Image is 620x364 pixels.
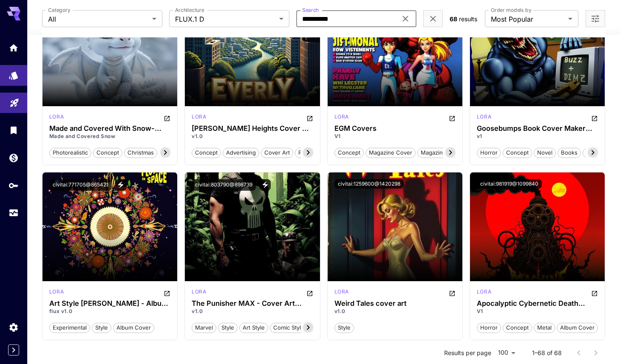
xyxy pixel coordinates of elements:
[49,299,170,308] div: Art Style Lora - Album Covers
[49,308,170,315] p: flux v1.0
[591,113,598,123] button: Open in CivitAI
[477,147,501,158] button: horror
[534,324,555,332] span: metal
[306,288,313,298] button: Open in CivitAI
[192,288,206,296] p: lora
[49,299,170,308] h3: Art Style [PERSON_NAME] - Album Covers
[8,180,19,191] div: API Keys
[503,324,532,332] span: concept
[450,15,457,23] span: 68
[48,14,149,24] span: All
[534,149,555,157] span: novel
[302,6,319,14] label: Search
[590,14,600,24] button: Open more filters
[477,324,501,332] span: horror
[477,288,491,298] div: FLUX.1 D
[8,208,19,218] div: Usage
[335,324,354,332] span: style
[218,324,237,332] span: style
[335,149,363,157] span: concept
[591,288,598,298] button: Open in CivitAI
[365,147,416,158] button: magazine cover
[334,308,456,315] p: v1.0
[115,179,127,191] button: View trigger words
[503,147,532,158] button: concept
[270,324,307,332] span: comic style
[428,14,438,24] button: Clear filters (1)
[418,149,449,157] span: magazine
[8,344,19,356] button: Expand sidebar
[477,179,542,189] button: civitai:981919@1099840
[334,288,349,296] p: lora
[50,149,91,157] span: photorealistic
[223,147,259,158] button: advertising
[113,322,154,333] button: album cover
[295,147,326,158] button: promoter
[192,147,221,158] button: concept
[477,322,501,333] button: horror
[477,124,598,133] h3: Goosebumps Book Cover Maker (Flux)
[175,6,204,14] label: Architecture
[192,113,206,123] div: FLUX.1 D
[192,299,313,308] h3: The Punisher MAX - Cover Art Style
[49,179,112,191] button: civitai:771705@865421
[175,14,276,24] span: FLUX.1 D
[92,324,111,332] span: style
[477,288,491,296] p: lora
[477,308,598,315] p: V1
[259,179,271,191] button: View trigger words
[223,149,259,157] span: advertising
[459,15,477,23] span: results
[477,299,598,308] h3: Apocalyptic Cybernetic Death Thrash LP Covers (Flux)
[477,149,501,157] span: horror
[334,288,349,298] div: FLUX.1 D
[495,347,518,359] div: 100
[477,133,598,140] p: v1
[8,68,19,78] div: Models
[164,288,170,298] button: Open in CivitAI
[270,322,308,333] button: comic style
[93,147,122,158] button: concept
[9,95,20,105] div: Playground
[192,124,313,133] h3: [PERSON_NAME] Heights Cover Art FLUX
[192,322,216,333] button: marvel
[334,179,404,189] button: civitai:1259600@1420298
[124,147,157,158] button: christmas
[50,324,90,332] span: experimental
[449,288,456,298] button: Open in CivitAI
[49,113,64,123] div: FLUX.1 D
[49,124,170,133] h3: Made and Covered With Snow-GMR
[534,322,555,333] button: metal
[558,147,581,158] button: books
[239,322,268,333] button: art style
[449,113,456,123] button: Open in CivitAI
[192,324,216,332] span: marvel
[192,308,313,315] p: v1.0
[532,349,562,357] p: 1–68 of 68
[334,322,354,333] button: style
[8,152,19,163] div: Wallet
[8,42,19,53] div: Home
[334,299,456,308] h3: Weird Tales cover art
[503,322,532,333] button: concept
[192,149,221,157] span: concept
[49,288,64,296] p: lora
[334,124,456,133] h3: EGM Covers
[49,147,91,158] button: photorealistic
[558,149,580,157] span: books
[192,179,256,191] button: civitai:803790@898739
[49,322,90,333] button: experimental
[49,288,64,298] div: FLUX.1 D
[113,324,154,332] span: album cover
[334,133,456,140] p: V1
[261,149,293,157] span: cover art
[477,113,491,123] div: FLUX.1 D
[49,133,170,140] p: Made and Covered Snow
[125,149,157,157] span: christmas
